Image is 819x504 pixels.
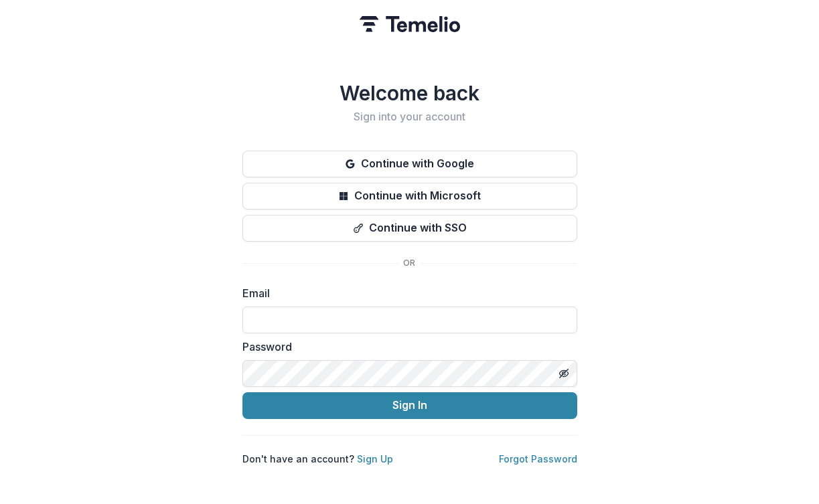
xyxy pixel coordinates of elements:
button: Toggle password visibility [553,363,575,384]
a: Forgot Password [499,453,577,465]
label: Password [242,339,569,355]
button: Continue with Google [242,151,577,177]
h1: Welcome back [242,81,577,105]
h2: Sign into your account [242,110,577,123]
button: Continue with SSO [242,215,577,242]
img: Temelio [360,16,460,32]
p: Don't have an account? [242,452,393,466]
label: Email [242,285,569,301]
button: Sign In [242,392,577,419]
button: Continue with Microsoft [242,183,577,209]
a: Sign Up [357,453,393,465]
